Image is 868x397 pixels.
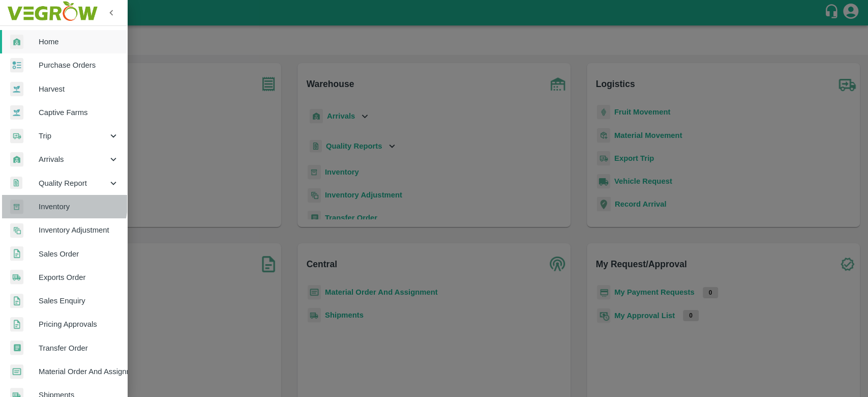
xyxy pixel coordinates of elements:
[39,83,119,95] span: Harvest
[10,200,23,214] img: whInventory
[10,246,23,261] img: sales
[10,177,22,189] img: qualityReport
[10,341,23,355] img: whTransfer
[10,152,23,167] img: whArrival
[39,60,119,71] span: Purchase Orders
[10,81,23,97] img: harvest
[39,248,119,260] span: Sales Order
[39,272,119,283] span: Exports Order
[10,129,23,144] img: delivery
[39,295,119,306] span: Sales Enquiry
[10,294,23,308] img: sales
[39,319,119,330] span: Pricing Approvals
[39,107,119,118] span: Captive Farms
[10,58,23,73] img: reciept
[39,201,119,212] span: Inventory
[39,366,119,377] span: Material Order And Assignment
[39,343,119,354] span: Transfer Order
[10,317,23,332] img: sales
[39,178,108,189] span: Quality Report
[39,224,119,236] span: Inventory Adjustment
[10,223,23,238] img: inventory
[39,154,108,165] span: Arrivals
[10,364,23,379] img: centralMaterial
[10,270,23,285] img: shipments
[10,35,23,49] img: whArrival
[39,130,108,141] span: Trip
[10,105,23,120] img: harvest
[39,36,119,47] span: Home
